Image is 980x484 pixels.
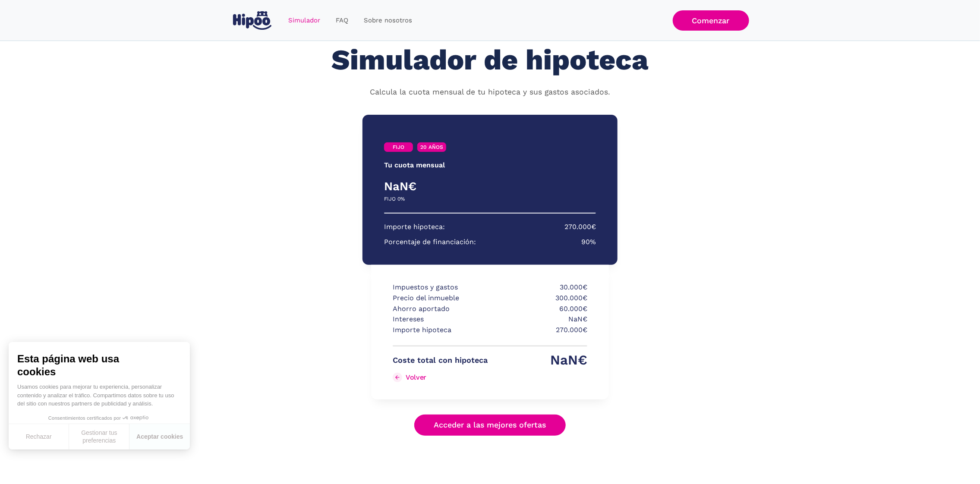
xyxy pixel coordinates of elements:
[393,325,488,336] p: Importe hipoteca
[492,355,587,366] p: NaN€
[384,222,445,233] p: Importe hipoteca:
[384,237,476,248] p: Porcentaje de financiación:
[332,44,649,76] h1: Simulador de hipoteca
[393,293,488,304] p: Precio del inmueble
[393,355,488,366] p: Coste total con hipoteca
[384,160,445,171] p: Tu cuota mensual
[492,314,587,325] p: NaN€
[393,371,488,384] a: Volver
[581,237,596,248] p: 90%
[296,106,684,453] div: Simulador Form success
[492,282,587,293] p: 30.000€
[564,222,596,233] p: 270.000€
[384,194,405,204] p: FIJO 0%
[492,304,587,314] p: 60.000€
[393,314,488,325] p: Intereses
[492,293,587,304] p: 300.000€
[393,282,488,293] p: Impuestos y gastos
[231,8,274,33] a: home
[492,325,587,336] p: 270.000€
[328,12,356,29] a: FAQ
[384,142,413,152] a: FIJO
[384,179,490,194] h4: NaN€
[370,87,610,98] p: Calcula la cuota mensual de tu hipoteca y sus gastos asociados.
[356,12,420,29] a: Sobre nosotros
[414,415,566,436] a: Acceder a las mejores ofertas
[417,142,446,152] a: 20 AÑOS
[406,373,426,381] div: Volver
[280,12,328,29] a: Simulador
[393,304,488,314] p: Ahorro aportado
[673,10,749,31] a: Comenzar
